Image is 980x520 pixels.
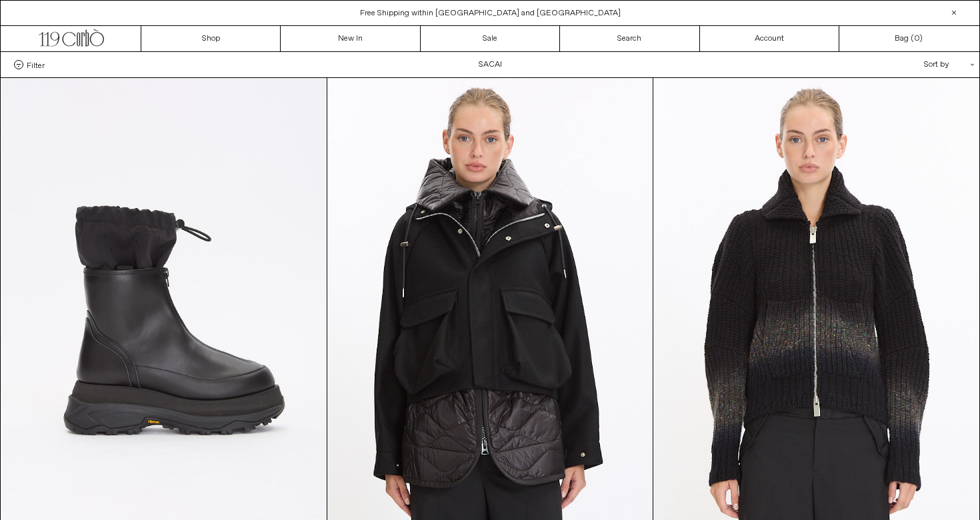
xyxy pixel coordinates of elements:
div: Sort by [846,52,966,77]
a: Search [560,26,699,51]
span: Filter [27,60,45,69]
a: Shop [141,26,281,51]
a: Free Shipping within [GEOGRAPHIC_DATA] and [GEOGRAPHIC_DATA] [360,8,621,19]
a: Sale [421,26,560,51]
a: Bag () [839,26,979,51]
span: ) [914,33,923,45]
a: New In [281,26,420,51]
span: 0 [914,33,919,44]
a: Account [700,26,839,51]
